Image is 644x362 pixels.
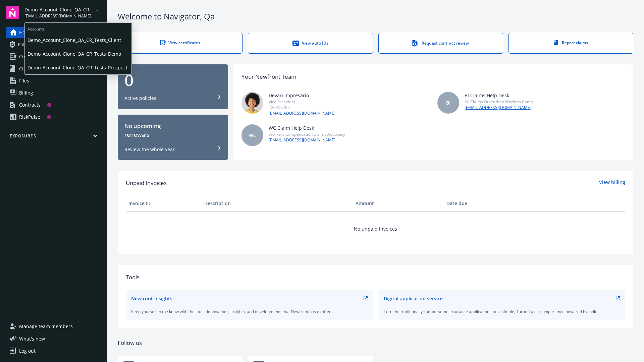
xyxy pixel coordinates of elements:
[6,6,19,19] img: navigator-logo.svg
[131,309,368,314] div: Keep yourself in the know with the latest innovations, insights, and developments that Newfront h...
[126,273,625,282] div: Tools
[18,39,35,50] span: Policies
[6,87,101,98] a: Billing
[522,40,620,46] div: Report claims
[392,40,489,47] div: Request contract review
[6,112,101,122] a: RiskPulse
[248,33,373,54] a: View auto IDs
[241,72,297,81] div: Your Newfront Team
[269,92,335,99] div: Devari Impresario
[124,122,221,139] div: No upcoming renewals
[446,99,450,106] span: BI
[269,110,335,116] a: [EMAIL_ADDRESS][DOMAIN_NAME]
[24,6,93,13] span: Demo_Account_Clone_QA_CR_Tests_Prospect
[24,6,101,19] button: Demo_Account_Clone_QA_CR_Tests_Prospect[EMAIL_ADDRESS][DOMAIN_NAME]arrowDropDown
[241,92,263,114] img: photo
[126,212,625,246] td: No unpaid invoices
[131,295,172,302] div: Newfront Insights
[262,40,359,47] div: View auto IDs
[19,321,73,332] span: Manage team members
[269,99,335,105] div: Vice President
[118,33,243,54] a: View certificates
[465,99,533,105] div: All Claims Other than Workers Comp
[28,33,129,47] span: Demo_Account_Clone_QA_CR_Tests_Client
[25,23,131,33] span: Accounts
[6,321,101,332] a: Manage team members
[19,346,36,356] div: Log out
[19,63,34,74] span: Claims
[28,47,129,61] span: Demo_Account_Clone_QA_CR_Tests_Demo
[6,39,101,50] a: Policies
[6,75,101,86] a: Files
[269,105,335,110] div: 123456789
[378,33,503,54] a: Request contract review
[353,195,444,212] th: Amount
[118,64,228,110] button: 0Active policies
[202,195,353,212] th: Description
[6,51,101,62] a: Certificates
[118,115,228,160] button: No upcomingrenewalsReview the whole year
[124,72,221,88] div: 0
[6,100,101,110] a: Contracts
[508,33,633,54] a: Report claims
[6,133,101,141] button: Exposures
[131,40,229,46] div: View certificates
[124,146,175,153] div: Review the whole year
[19,100,41,110] div: Contracts
[19,27,32,38] span: Home
[6,27,101,38] a: Home
[465,105,533,111] a: [EMAIL_ADDRESS][DOMAIN_NAME]
[384,295,443,302] div: Digital application service
[118,339,633,347] div: Follow us
[384,309,620,314] div: Turn the traditionally cumbersome insurance application into a simple, Turbo-Tax like experience ...
[599,179,625,187] a: View billing
[19,51,44,62] span: Certificates
[19,112,40,122] div: RiskPulse
[24,13,93,19] span: [EMAIL_ADDRESS][DOMAIN_NAME]
[126,195,202,212] th: Invoice ID
[19,335,45,342] span: What ' s new
[28,61,129,74] span: Demo_Account_Clone_QA_CR_Tests_Prospect
[465,92,533,99] div: BI Claims Help Desk
[118,11,633,22] div: Welcome to Navigator , Qa
[126,179,167,187] span: Unpaid Invoices
[6,335,56,342] button: What's new
[6,63,101,74] a: Claims
[19,87,33,98] span: Billing
[444,195,520,212] th: Date due
[124,95,156,102] div: Active policies
[269,124,345,131] div: WC Claim Help Desk
[19,75,29,86] span: Files
[269,131,345,137] div: Workers Compensation Claims Advocacy
[93,6,101,14] a: arrowDropDown
[249,132,256,139] span: WC
[269,137,345,143] a: [EMAIL_ADDRESS][DOMAIN_NAME]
